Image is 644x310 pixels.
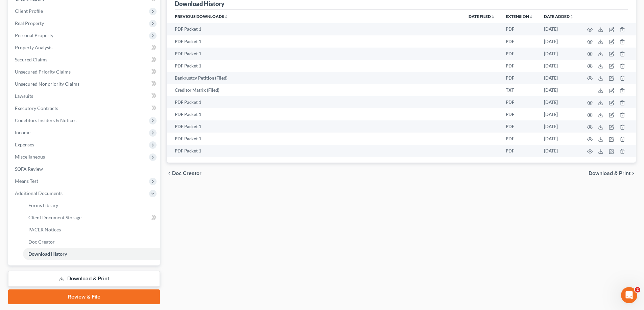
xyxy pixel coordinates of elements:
span: Doc Creator [28,239,55,245]
span: Means Test [15,178,38,184]
td: PDF Packet 1 [167,145,463,157]
i: unfold_more [529,15,533,19]
td: PDF Packet 1 [167,108,463,120]
a: Doc Creator [23,236,160,248]
span: Miscellaneous [15,154,45,160]
td: PDF [500,120,539,133]
td: PDF [500,96,539,108]
span: Forms Library [28,202,58,208]
i: unfold_more [491,15,495,19]
span: Client Document Storage [28,215,81,220]
td: PDF Packet 1 [167,48,463,60]
i: unfold_more [570,15,574,19]
td: [DATE] [539,60,579,72]
a: SOFA Review [9,163,160,175]
a: Forms Library [23,199,160,212]
td: PDF Packet 1 [167,133,463,145]
td: PDF [500,133,539,145]
span: SOFA Review [15,166,43,172]
span: Real Property [15,20,44,26]
td: [DATE] [539,108,579,120]
div: Previous Downloads [167,10,636,157]
a: Property Analysis [9,41,160,54]
td: PDF [500,60,539,72]
span: Download & Print [589,171,630,176]
span: Unsecured Priority Claims [15,69,71,75]
td: Bankruptcy Petition (Filed) [167,72,463,84]
td: [DATE] [539,133,579,145]
span: Income [15,130,30,135]
span: Client Profile [15,8,43,14]
a: PACER Notices [23,224,160,236]
a: Extensionunfold_more [506,14,533,19]
td: [DATE] [539,48,579,60]
a: Download History [23,248,160,260]
a: Executory Contracts [9,102,160,114]
td: PDF [500,72,539,84]
span: Executory Contracts [15,105,58,111]
td: PDF Packet 1 [167,23,463,35]
i: chevron_right [630,171,636,176]
td: PDF Packet 1 [167,120,463,133]
span: PACER Notices [28,227,61,232]
span: Additional Documents [15,190,63,196]
span: Lawsuits [15,93,33,99]
td: [DATE] [539,72,579,84]
td: [DATE] [539,84,579,96]
span: Unsecured Nonpriority Claims [15,81,79,87]
td: [DATE] [539,35,579,48]
td: PDF [500,35,539,48]
td: [DATE] [539,96,579,108]
a: Date addedunfold_more [544,14,574,19]
td: PDF [500,23,539,35]
td: Creditor Matrix (Filed) [167,84,463,96]
span: Secured Claims [15,57,47,62]
a: Review & File [8,289,160,304]
td: [DATE] [539,120,579,133]
td: TXT [500,84,539,96]
i: unfold_more [224,15,228,19]
a: Lawsuits [9,90,160,102]
td: PDF Packet 1 [167,35,463,48]
span: Codebtors Insiders & Notices [15,117,76,123]
button: Download & Print chevron_right [589,171,636,176]
span: Doc Creator [172,171,201,176]
span: Property Analysis [15,45,52,50]
a: Secured Claims [9,54,160,66]
a: Unsecured Priority Claims [9,66,160,78]
iframe: Intercom live chat [621,287,637,303]
td: PDF [500,145,539,157]
td: PDF Packet 1 [167,96,463,108]
a: Previous Downloadsunfold_more [175,14,228,19]
td: [DATE] [539,145,579,157]
td: PDF [500,108,539,120]
a: Client Document Storage [23,212,160,224]
a: Date Filedunfold_more [469,14,495,19]
span: Personal Property [15,32,53,38]
a: Download & Print [8,271,160,287]
button: chevron_left Doc Creator [167,171,201,176]
td: [DATE] [539,23,579,35]
td: PDF [500,48,539,60]
span: Download History [28,251,67,257]
td: PDF Packet 1 [167,60,463,72]
a: Unsecured Nonpriority Claims [9,78,160,90]
span: Expenses [15,142,34,147]
i: chevron_left [167,171,172,176]
span: 2 [635,287,640,292]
